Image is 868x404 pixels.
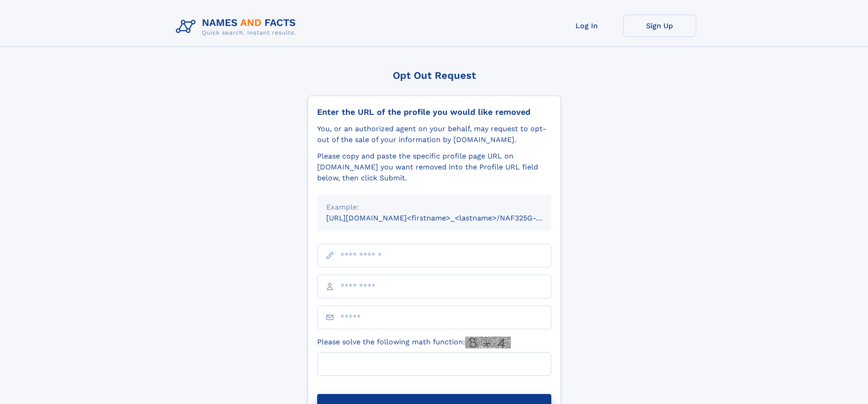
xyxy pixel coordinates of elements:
[317,123,551,145] div: You, or an authorized agent on your behalf, may request to opt-out of the sale of your informatio...
[317,107,551,117] div: Enter the URL of the profile you would like removed
[550,15,623,37] a: Log In
[326,202,542,213] div: Example:
[326,214,569,222] small: [URL][DOMAIN_NAME]<firstname>_<lastname>/NAF325G-xxxxxxxx
[317,337,511,348] label: Please solve the following math function:
[317,151,551,184] div: Please copy and paste the specific profile page URL on [DOMAIN_NAME] you want removed into the Pr...
[172,15,303,39] img: Logo Names and Facts
[623,15,696,37] a: Sign Up
[308,70,561,81] div: Opt Out Request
